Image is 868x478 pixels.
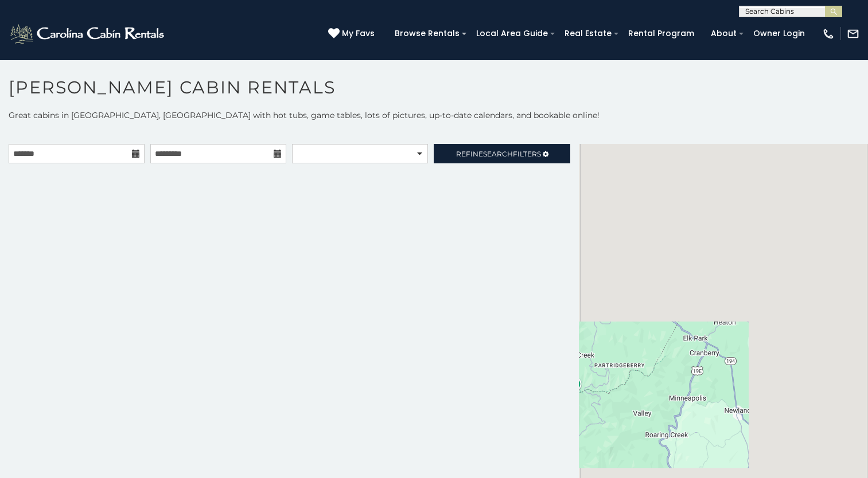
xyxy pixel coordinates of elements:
span: Search [483,150,513,158]
span: Refine Filters [456,150,541,158]
img: White-1-2.png [9,22,168,45]
a: About [705,25,742,42]
a: Real Estate [559,25,617,42]
a: My Favs [328,28,377,40]
a: RefineSearchFilters [434,144,570,163]
a: Owner Login [748,25,811,42]
a: Local Area Guide [470,25,554,42]
a: Browse Rentals [389,25,465,42]
img: phone-regular-white.png [822,28,835,40]
img: mail-regular-white.png [847,28,859,40]
span: My Favs [342,28,375,40]
a: Rental Program [622,25,700,42]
